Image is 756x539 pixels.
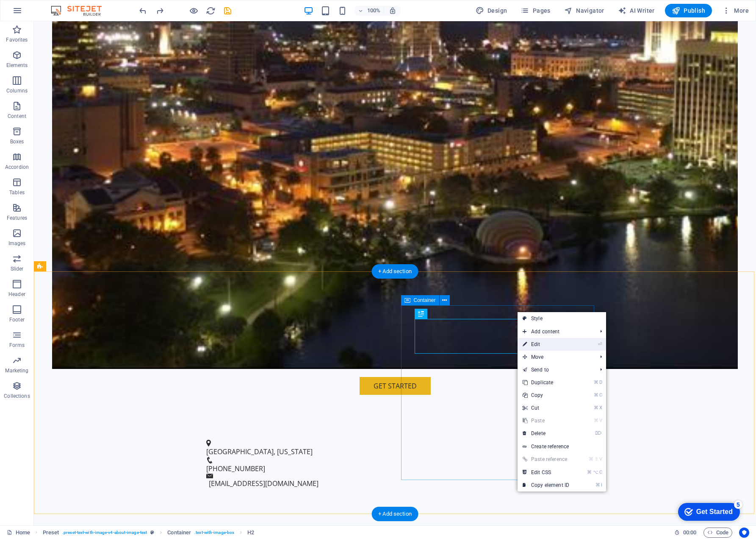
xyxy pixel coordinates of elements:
[205,6,216,16] button: reload
[5,164,29,170] p: Accordion
[518,376,574,389] a: ⌘DDuplicate
[683,528,696,538] span: 00 00
[11,265,24,272] p: Slider
[7,4,69,22] div: Get Started 5 items remaining, 0% complete
[367,6,380,16] h6: 100%
[43,528,255,538] nav: breadcrumb
[49,6,112,16] img: Editor Logo
[62,528,147,538] span: . preset-text-with-image-v4-about-image-text
[472,4,511,17] button: Design
[594,418,598,423] i: ⌘
[150,530,154,535] i: This element is a customizable preset
[599,380,602,385] i: D
[518,440,606,453] a: Create reference
[595,456,598,462] i: ⇧
[518,325,593,338] span: Add content
[518,338,574,351] a: ⏎Edit
[175,458,285,467] a: [EMAIL_ADDRESS][DOMAIN_NAME]
[599,418,602,423] i: V
[25,9,61,17] div: Get Started
[615,4,658,17] button: AI Writer
[561,4,608,17] button: Navigator
[518,312,606,325] a: Style
[587,469,592,475] i: ⌘
[10,138,24,145] p: Boxes
[595,482,600,488] i: ⌘
[389,7,396,14] i: On resize automatically adjust zoom level to fit chosen device.
[6,36,28,43] p: Favorites
[518,414,574,427] a: ⌘VPaste
[206,6,216,16] i: Reload page
[167,528,191,538] span: Click to select. Double-click to edit
[138,6,148,16] button: undo
[472,4,511,17] div: Design (Ctrl+Alt+Y)
[4,393,30,399] p: Collections
[155,6,165,16] button: redo
[9,342,25,349] p: Forms
[618,6,655,15] span: AI Writer
[6,87,28,94] p: Columns
[371,507,418,521] div: + Add section
[589,456,593,462] i: ⌘
[594,405,598,411] i: ⌘
[517,4,554,17] button: Pages
[138,6,148,16] i: Undo: Edit headline (Ctrl+Z)
[8,240,26,247] p: Images
[689,529,690,536] span: :
[172,443,231,452] span: [PHONE_NUMBER]
[518,479,574,492] a: ⌘ICopy element ID
[6,62,28,69] p: Elements
[155,6,165,16] i: Redo: Delete elements (Ctrl+Y, ⌘+Y)
[194,528,234,538] span: . text-with-image-box
[672,6,705,15] span: Publish
[674,528,697,538] h6: Session time
[595,430,602,436] i: ⌦
[518,427,574,440] a: ⌦Delete
[5,367,28,374] p: Marketing
[7,528,30,538] a: Click to cancel selection. Double-click to open Pages
[564,6,604,15] span: Navigator
[8,291,25,298] p: Header
[594,380,598,385] i: ⌘
[247,528,254,538] span: Click to select. Double-click to edit
[739,528,749,538] button: Usercentrics
[9,189,25,196] p: Tables
[518,466,574,479] a: ⌘⌥CEdit CSS
[665,4,712,17] button: Publish
[43,528,59,538] span: Click to select. Double-click to edit
[518,389,574,402] a: ⌘CCopy
[518,351,593,363] span: Move
[599,405,602,411] i: X
[63,2,71,10] div: 5
[601,482,602,488] i: I
[8,113,26,120] p: Content
[703,528,732,538] button: Code
[594,392,598,398] i: ⌘
[354,6,384,16] button: 100%
[518,453,574,466] a: ⌘⇧VPaste reference
[188,6,199,16] button: Click here to leave preview mode and continue editing
[598,341,602,347] i: ⏎
[518,363,593,376] a: Send to
[719,4,752,17] button: More
[476,6,507,15] span: Design
[599,469,602,475] i: C
[599,456,602,462] i: V
[722,6,749,15] span: More
[371,264,418,279] div: + Add section
[414,298,436,303] span: Container
[9,316,25,323] p: Footer
[521,6,550,15] span: Pages
[222,6,233,16] button: save
[707,528,728,538] span: Code
[593,469,598,475] i: ⌥
[7,215,27,221] p: Features
[599,392,602,398] i: C
[518,402,574,414] a: ⌘XCut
